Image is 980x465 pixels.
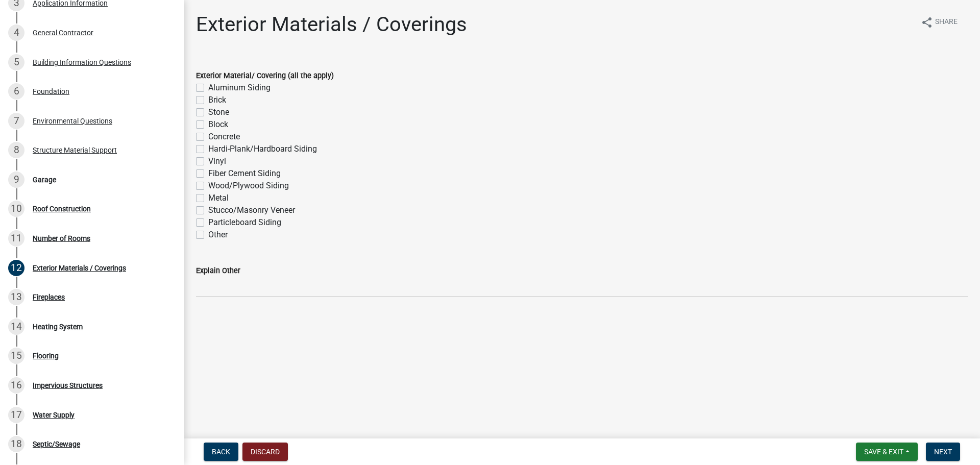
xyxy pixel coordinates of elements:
[8,25,24,41] div: 4
[8,319,24,335] div: 14
[864,448,903,456] span: Save & Exit
[8,230,24,247] div: 11
[208,204,295,216] label: Stucco/Masonry Veneer
[8,289,24,305] div: 13
[33,29,93,36] div: General Contractor
[856,443,918,461] button: Save & Exit
[8,377,24,394] div: 16
[33,176,56,183] div: Garage
[33,59,131,66] div: Building Information Questions
[33,411,75,419] div: Water Supply
[8,172,24,188] div: 9
[208,155,226,167] label: Vinyl
[8,348,24,364] div: 15
[33,382,103,389] div: Impervious Structures
[208,167,281,180] label: Fiber Cement Siding
[196,12,467,37] h1: Exterior Materials / Coverings
[212,448,230,456] span: Back
[33,323,83,330] div: Heating System
[33,264,126,272] div: Exterior Materials / Coverings
[204,443,238,461] button: Back
[8,83,24,100] div: 6
[196,267,240,275] label: Explain Other
[196,72,334,80] label: Exterior Material/ Covering (all the apply)
[33,117,112,125] div: Environmental Questions
[921,16,933,29] i: share
[33,440,80,448] div: Septic/Sewage
[33,205,91,212] div: Roof Construction
[208,180,289,192] label: Wood/Plywood Siding
[8,201,24,217] div: 10
[33,88,69,95] div: Foundation
[208,94,226,106] label: Brick
[208,106,229,118] label: Stone
[926,443,960,461] button: Next
[33,352,59,359] div: Flooring
[934,448,952,456] span: Next
[208,192,229,204] label: Metal
[208,216,281,229] label: Particleboard Siding
[33,146,117,154] div: Structure Material Support
[8,436,24,452] div: 18
[935,16,958,29] span: Share
[208,118,228,131] label: Block
[33,235,90,242] div: Number of Rooms
[242,443,288,461] button: Discard
[8,113,24,129] div: 7
[8,54,24,70] div: 5
[208,229,228,241] label: Other
[208,131,240,143] label: Concrete
[8,142,24,158] div: 8
[208,143,317,155] label: Hardi-Plank/Hardboard Siding
[8,260,24,276] div: 12
[913,12,966,32] button: shareShare
[8,407,24,423] div: 17
[208,82,271,94] label: Aluminum Siding
[33,293,65,301] div: Fireplaces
